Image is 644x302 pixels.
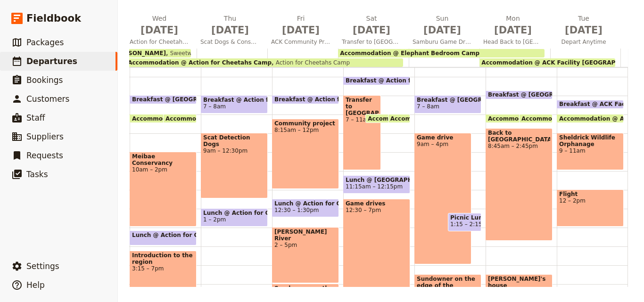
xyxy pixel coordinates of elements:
[26,57,77,66] span: Departures
[132,115,316,122] span: Accommodation @ [GEOGRAPHIC_DATA][PERSON_NAME]
[132,166,194,173] span: 10am – 2pm
[267,14,338,49] button: Fri [DATE]ACK Community Project
[417,276,479,295] span: Sundowner on the edge of the [PERSON_NAME] River.
[130,230,197,245] div: Lunch @ Action for Cheetahs Camp
[165,115,314,122] span: Accommodation @ Action for Cheetahs Camp
[203,134,265,147] span: Scat Detection Dogs
[340,50,479,57] span: Accommodation @ Elephant Bedroom Camp
[274,96,402,103] span: Breakfast @ Action for Cheetahs Camp
[346,200,408,207] span: Game drives
[486,90,553,99] div: Breakfast @ [GEOGRAPHIC_DATA] Camp
[559,191,621,197] span: Flight
[338,49,545,57] div: Accommodation @ Elephant Bedroom Camp
[271,14,330,37] h2: Fri
[483,14,543,37] h2: Mon
[343,175,410,194] div: Lunch @ [GEOGRAPHIC_DATA] Camp11:15am – 12:15pm
[488,91,619,98] span: Breakfast @ [GEOGRAPHIC_DATA] Camp
[413,23,472,37] span: [DATE]
[417,97,479,103] span: Breakfast @ [GEOGRAPHIC_DATA] Camp
[346,183,403,190] span: 11:15am – 12:15pm
[274,127,337,133] span: 8:15am – 12pm
[272,95,339,104] div: Breakfast @ Action for Cheetahs Camp
[488,130,550,143] span: Back to [GEOGRAPHIC_DATA]
[346,116,379,123] span: 7 – 11am
[343,76,410,85] div: Breakfast @ Action for Cheetahs Camp
[414,95,481,114] div: Breakfast @ [GEOGRAPHIC_DATA] Camp7 – 8am
[479,14,550,49] button: Mon [DATE]Head Back to [GEOGRAPHIC_DATA]
[450,221,491,228] span: 1:15 – 2:15pm
[388,114,410,123] div: Accommodation @ Elephant Bedroom Camp
[557,133,624,170] div: Sheldrick Wildlife Orphanage9 – 11am
[417,141,469,147] span: 9am – 4pm
[272,227,339,283] div: [PERSON_NAME] River2 – 5pm
[559,147,621,154] span: 9 – 11am
[488,143,550,149] span: 8:45am – 2:45pm
[26,170,48,179] span: Tasks
[414,133,471,264] div: Game drive9am – 4pm
[201,133,268,198] div: Scat Detection Dogs9am – 12:30pm
[126,58,403,67] div: Accommodation @ Action for Cheetahs CampAction for Cheetahs Camp
[346,77,473,84] span: Breakfast @ Action for Cheetahs Camp
[130,114,187,123] div: Accommodation @ [GEOGRAPHIC_DATA][PERSON_NAME]
[274,200,337,207] span: Lunch @ Action for Cheetahs Camp
[554,14,613,37] h2: Tue
[274,207,319,213] span: 12:30 – 1:30pm
[130,152,197,227] div: Meibae Conservancy10am – 2pm
[26,94,69,104] span: Customers
[126,38,193,46] span: Action for Cheetahs Camp & Community Visit
[519,114,553,123] div: Accommodation @ ACK Facility [GEOGRAPHIC_DATA]
[26,11,81,25] span: Fieldbook
[26,75,63,85] span: Bookings
[486,114,543,123] div: Accommodation @ Elephant Bedroom Camp
[130,14,189,37] h2: Wed
[557,189,624,227] div: Flight12 – 2pm
[409,38,476,46] span: Samburu Game Drives and local researchers
[554,23,613,37] span: [DATE]
[413,14,472,37] h2: Sun
[274,242,337,248] span: 2 – 5pm
[163,114,197,123] div: Accommodation @ Action for Cheetahs Camp
[26,151,63,160] span: Requests
[417,103,439,110] span: 7 – 8am
[550,38,617,46] span: Depart Anytime
[26,132,64,141] span: Suppliers
[343,95,381,170] div: Transfer to [GEOGRAPHIC_DATA]7 – 11am
[272,199,339,217] div: Lunch @ Action for Cheetahs Camp12:30 – 1:30pm
[409,14,479,49] button: Sun [DATE]Samburu Game Drives and local researchers
[128,59,272,66] span: Accommodation @ Action for Cheetahs Camp
[132,232,248,238] span: Lunch @ Action for Cheetahs Camp
[271,23,330,37] span: [DATE]
[368,115,516,122] span: Accommodation @ Action for Cheetahs Camp
[267,38,334,46] span: ACK Community Project
[200,14,260,37] h2: Thu
[132,252,194,265] span: Introduction to the region
[272,119,339,189] div: Community project8:15am – 12pm
[488,115,632,122] span: Accommodation @ Elephant Bedroom Camp
[132,265,194,272] span: 3:15 – 7pm
[203,216,226,223] span: 1 – 2pm
[346,97,379,116] span: Transfer to [GEOGRAPHIC_DATA]
[346,177,408,183] span: Lunch @ [GEOGRAPHIC_DATA] Camp
[486,128,553,241] div: Back to [GEOGRAPHIC_DATA]8:45am – 2:45pm
[132,96,296,103] span: Breakfast @ [GEOGRAPHIC_DATA][PERSON_NAME]
[203,103,226,110] span: 7 – 8am
[557,100,624,109] div: Breakfast @ ACK Facility [GEOGRAPHIC_DATA]
[338,14,409,49] button: Sat [DATE]Transfer to [GEOGRAPHIC_DATA]
[488,276,550,289] span: [PERSON_NAME]'s house
[448,213,481,231] div: Picnic Lunch1:15 – 2:15pm
[203,147,265,154] span: 9am – 12:30pm
[365,114,403,123] div: Accommodation @ Action for Cheetahs Camp
[26,113,45,122] span: Staff
[126,14,197,49] button: Wed [DATE]Action for Cheetahs Camp & Community Visit
[559,197,621,204] span: 12 – 2pm
[450,214,479,221] span: Picnic Lunch
[130,95,197,104] div: Breakfast @ [GEOGRAPHIC_DATA][PERSON_NAME]
[272,59,350,66] span: Action for Cheetahs Camp
[201,95,268,114] div: Breakfast @ Action for Cheetahs Camp7 – 8am
[338,38,405,46] span: Transfer to [GEOGRAPHIC_DATA]
[417,134,469,141] span: Game drive
[197,14,267,49] button: Thu [DATE]Scat Dogs & Conservation
[346,207,408,213] span: 12:30 – 7pm
[390,115,534,122] span: Accommodation @ Elephant Bedroom Camp
[26,261,59,271] span: Settings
